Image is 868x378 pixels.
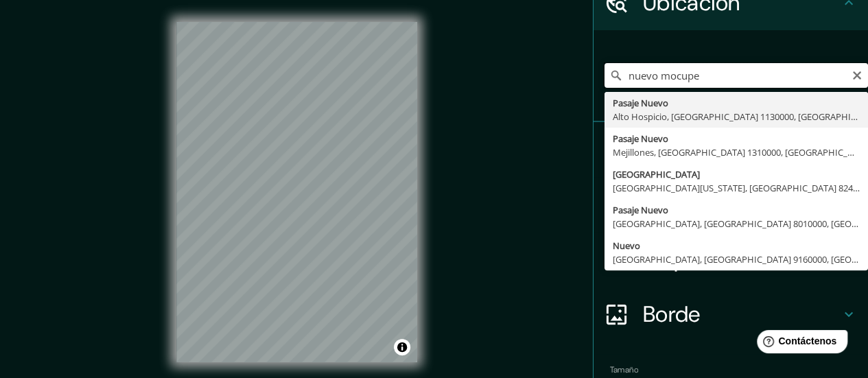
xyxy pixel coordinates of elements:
canvas: Mapa [176,22,417,362]
iframe: Lanzador de widgets de ayuda [746,324,853,363]
div: Disposición [594,232,868,287]
button: Claro [852,68,863,81]
font: Borde [643,300,701,329]
font: Pasaje Nuevo [613,132,668,145]
div: Estilo [594,177,868,232]
font: Tamaño [610,364,638,375]
font: [GEOGRAPHIC_DATA] [613,168,700,180]
button: Activar o desactivar atribución [394,339,410,355]
font: Nuevo [613,239,640,252]
font: Pasaje Nuevo [613,97,668,109]
font: Pasaje Nuevo [613,204,668,216]
div: Borde [594,287,868,342]
div: Patas [594,122,868,177]
input: Elige tu ciudad o zona [605,63,868,88]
